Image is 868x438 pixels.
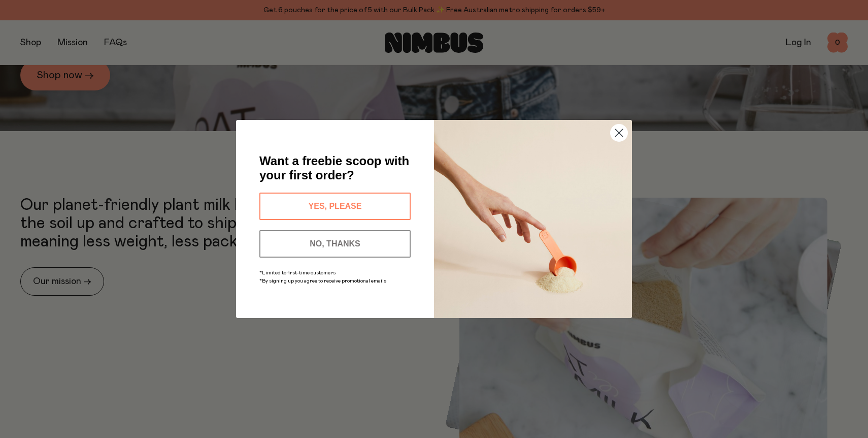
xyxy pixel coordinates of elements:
[259,154,409,182] span: Want a freebie scoop with your first order?
[259,278,386,284] span: *By signing up you agree to receive promotional emails
[610,124,628,142] button: Close dialog
[259,193,411,220] button: YES, PLEASE
[259,270,336,275] span: *Limited to first-time customers
[434,120,632,318] img: c0d45117-8e62-4a02-9742-374a5db49d45.jpeg
[259,230,411,258] button: NO, THANKS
